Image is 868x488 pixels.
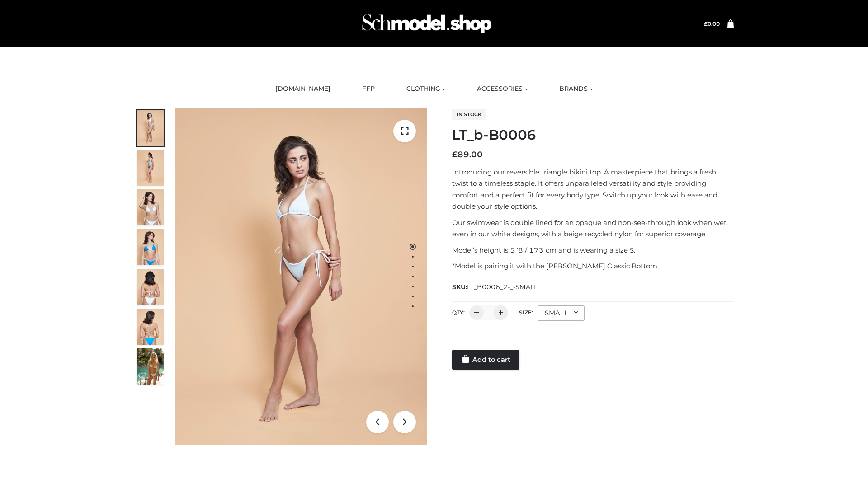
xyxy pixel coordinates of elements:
[538,305,585,321] div: SMALL
[452,127,734,143] h1: LT_b-B0006
[452,166,734,212] p: Introducing our reversible triangle bikini top. A masterpiece that brings a fresh twist to a time...
[137,189,164,225] img: ArielClassicBikiniTop_CloudNine_AzureSky_OW114ECO_3-scaled.jpg
[452,282,538,292] span: SKU:
[175,108,427,445] img: ArielClassicBikiniTop_CloudNine_AzureSky_OW114ECO_1
[452,244,734,256] p: Model’s height is 5 ‘8 / 173 cm and is wearing a size S.
[452,109,486,120] span: In stock
[452,150,458,160] span: £
[452,309,465,316] label: QTY:
[137,110,164,146] img: ArielClassicBikiniTop_CloudNine_AzureSky_OW114ECO_1-scaled.jpg
[137,229,164,265] img: ArielClassicBikiniTop_CloudNine_AzureSky_OW114ECO_4-scaled.jpg
[704,20,708,27] span: £
[452,260,734,272] p: *Model is pairing it with the [PERSON_NAME] Classic Bottom
[355,79,382,99] a: FFP
[452,350,519,370] a: Add to cart
[137,269,164,305] img: ArielClassicBikiniTop_CloudNine_AzureSky_OW114ECO_7-scaled.jpg
[552,79,599,99] a: BRANDS
[400,79,452,99] a: CLOTHING
[137,348,164,385] img: Arieltop_CloudNine_AzureSky2.jpg
[269,79,337,99] a: [DOMAIN_NAME]
[704,20,720,27] a: £0.00
[519,309,533,316] label: Size:
[470,79,534,99] a: ACCESSORIES
[137,150,164,186] img: ArielClassicBikiniTop_CloudNine_AzureSky_OW114ECO_2-scaled.jpg
[467,283,538,291] span: LT_B0006_2-_-SMALL
[452,217,734,240] p: Our swimwear is double lined for an opaque and non-see-through look when wet, even in our white d...
[704,20,720,27] bdi: 0.00
[137,309,164,345] img: ArielClassicBikiniTop_CloudNine_AzureSky_OW114ECO_8-scaled.jpg
[452,150,483,160] bdi: 89.00
[359,6,495,42] img: Schmodel Admin 964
